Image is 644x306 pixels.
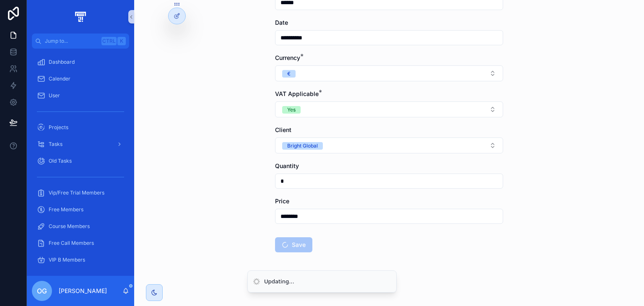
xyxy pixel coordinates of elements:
[49,206,83,213] span: Free Members
[275,197,289,205] span: Price
[37,286,47,296] span: OG
[49,189,104,196] span: Vip/Free Trial Members
[32,88,129,103] a: User
[32,54,129,70] a: Dashboard
[118,38,125,44] span: K
[32,120,129,135] a: Projects
[275,90,319,97] span: VAT Applicable
[32,252,129,267] a: VIP B Members
[32,219,129,234] a: Course Members
[32,202,129,217] a: Free Members
[45,38,98,44] span: Jump to...
[275,65,503,81] button: Select Button
[287,106,296,114] div: Yes
[32,236,129,251] a: Free Call Members
[27,49,134,276] div: scrollable content
[32,71,129,86] a: Calender
[49,158,72,164] span: Old Tasks
[101,37,117,45] span: Ctrl
[275,101,503,117] button: Select Button
[32,185,129,200] a: Vip/Free Trial Members
[275,19,288,26] span: Date
[275,54,300,61] span: Currency
[32,137,129,152] a: Tasks
[59,287,107,295] p: [PERSON_NAME]
[287,142,318,150] div: Bright Global
[264,277,294,286] div: Updating...
[49,75,70,82] span: Calender
[49,92,60,99] span: User
[32,34,129,49] button: Jump to...CtrlK
[275,126,291,133] span: Client
[287,70,291,78] div: €
[73,10,87,23] img: App logo
[49,59,75,65] span: Dashboard
[275,162,299,169] span: Quantity
[49,141,62,148] span: Tasks
[49,240,94,246] span: Free Call Members
[49,257,85,263] span: VIP B Members
[49,223,90,230] span: Course Members
[32,153,129,169] a: Old Tasks
[49,124,68,131] span: Projects
[275,137,503,153] button: Select Button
